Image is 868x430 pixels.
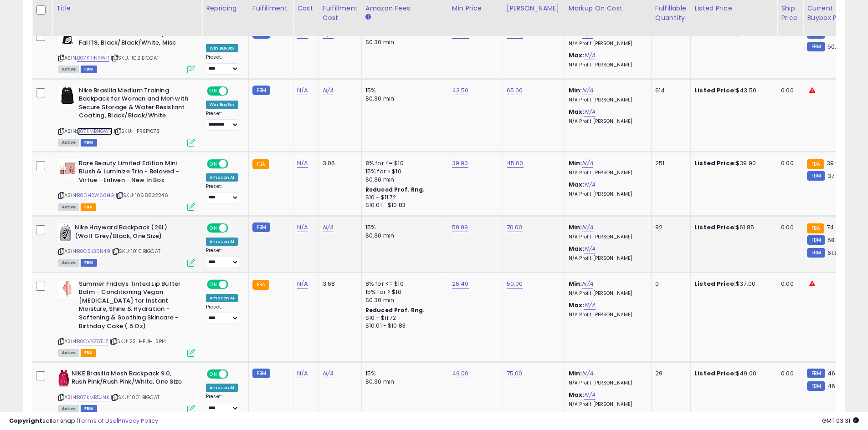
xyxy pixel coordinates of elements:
[365,194,441,202] div: $10 - $11.72
[582,369,593,378] a: N/A
[206,394,241,414] div: Preset:
[58,349,79,357] span: All listings currently available for purchase on Amazon
[584,107,595,116] a: N/A
[206,183,241,204] div: Preset:
[569,380,644,386] p: N/A Profit [PERSON_NAME]
[206,304,241,324] div: Preset:
[584,390,595,400] a: N/A
[569,401,644,408] p: N/A Profit [PERSON_NAME]
[452,369,469,378] a: 49.00
[227,224,241,232] span: OFF
[569,4,647,13] div: Markup on Cost
[807,235,825,245] small: FBM
[655,86,683,95] div: 614
[227,280,241,288] span: OFF
[694,86,736,95] b: Listed Price:
[655,159,683,167] div: 251
[569,234,644,240] p: N/A Profit [PERSON_NAME]
[365,296,441,304] div: $0.30 min
[365,322,441,330] div: $10.01 - $10.83
[569,30,582,38] b: Min:
[365,314,441,322] div: $10 - $11.72
[297,86,308,95] a: N/A
[827,248,842,257] span: 61.85
[365,86,441,95] div: 15%
[58,30,195,72] div: ASIN:
[77,338,108,345] a: B0CVYZ5TJZ
[827,369,835,378] span: 46
[81,203,96,211] span: FBA
[79,159,190,187] b: Rare Beauty Limited Edition Mini Blush & Luminize Trio - Beloved - Virtue - Enliven - New In Box
[297,369,308,378] a: N/A
[297,279,308,288] a: N/A
[569,191,644,197] p: N/A Profit [PERSON_NAME]
[58,280,195,356] div: ASIN:
[694,369,736,378] b: Listed Price:
[807,369,825,378] small: FBM
[58,159,77,177] img: 41Guay0giSL._SL40_.jpg
[9,416,42,425] strong: Copyright
[77,394,109,401] a: B07KMBDJNK
[569,51,585,60] b: Max:
[58,369,69,388] img: 41EIwUG06ML._SL40_.jpg
[365,288,441,296] div: 15% for > $10
[822,416,859,425] span: 2025-08-13 03:31 GMT
[365,4,444,13] div: Amazon Fees
[79,280,190,333] b: Summer Fridays Tinted Lip Butter Balm - Conditioning Vegan [MEDICAL_DATA] for Instant Moisture, S...
[781,4,799,23] div: Ship Price
[569,279,582,288] b: Min:
[323,159,354,167] div: 3.06
[827,30,844,38] span: 45.99
[365,202,441,209] div: $10.01 - $10.83
[507,223,523,232] a: 70.00
[79,30,190,49] b: NIKE Youth Elemental Backpack - Fall'19, Black/Black/White, Misc
[365,95,441,103] div: $0.30 min
[694,159,736,167] b: Listed Price:
[206,238,238,246] div: Amazon AI
[58,203,79,211] span: All listings currently available for purchase on Amazon
[365,306,425,314] b: Reduced Prof. Rng.
[781,369,796,378] div: 0.00
[582,223,593,232] a: N/A
[365,223,441,232] div: 15%
[365,13,371,21] small: Amazon Fees.
[323,86,334,95] a: N/A
[81,139,97,147] span: FBM
[77,127,113,135] a: B07KMBNGWV
[58,30,77,45] img: 314sbg-alIL._SL40_.jpg
[781,86,796,95] div: 0.00
[365,159,441,167] div: 8% for <= $10
[112,248,160,255] span: | SKU: 1010 BIGCAT
[569,170,644,176] p: N/A Profit [PERSON_NAME]
[452,223,468,232] a: 59.99
[110,338,166,345] span: | SKU: 2S-HFUH-SP14
[569,369,582,378] b: Min:
[252,223,270,232] small: FBM
[452,86,469,95] a: 43.50
[365,176,441,184] div: $0.30 min
[694,280,770,288] div: $37.00
[807,171,825,181] small: FBM
[365,167,441,176] div: 15% for > $10
[206,248,241,268] div: Preset:
[827,223,834,232] span: 74
[584,244,595,253] a: N/A
[807,4,854,23] div: Current Buybox Price
[655,4,687,23] div: Fulfillable Quantity
[227,160,241,167] span: OFF
[582,279,593,288] a: N/A
[569,312,644,318] p: N/A Profit [PERSON_NAME]
[582,86,593,95] a: N/A
[365,38,441,46] div: $0.30 min
[694,223,770,232] div: $61.85
[77,192,114,199] a: B0DH2W68HG
[507,159,524,168] a: 45.00
[252,86,270,95] small: FBM
[58,66,79,73] span: All listings currently available for purchase on Amazon
[56,4,198,13] div: Title
[584,51,595,60] a: N/A
[111,54,159,61] span: | SKU: 1102 BIGCAT
[58,259,79,267] span: All listings currently available for purchase on Amazon
[58,223,72,242] img: 41MiFnhSK2L._SL40_.jpg
[452,4,499,13] div: Min Price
